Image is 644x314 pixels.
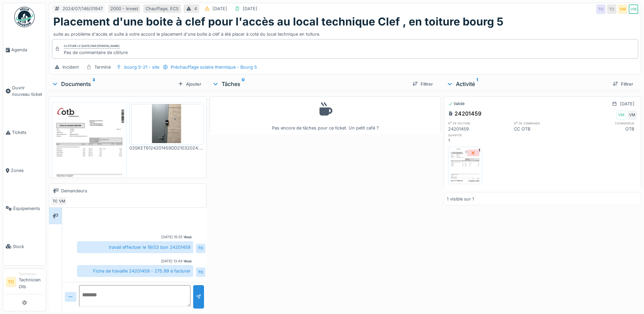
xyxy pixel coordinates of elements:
[19,272,43,277] div: Technicien
[184,259,192,264] div: Vous
[3,227,46,265] a: Stock
[175,80,204,89] div: Ajouter
[110,5,138,12] div: 2000 - Invest
[242,80,245,88] sup: 0
[77,241,193,253] div: travail effectuer le 19/03 bon 24201459
[12,85,43,98] span: Ouvrir nouveau ticket
[62,64,79,70] div: Incident
[13,243,43,250] span: Stock
[53,28,637,37] div: suite au problème d'accès et suite à votre accord le placement d'une boite à cléf à été placer à ...
[214,100,437,131] div: Pas encore de tâches pour ce ticket. Un petit café ?
[196,244,205,253] div: TO
[618,4,627,14] div: VM
[64,44,119,49] div: Clôturé le [DATE] par [PERSON_NAME]
[575,121,637,125] h6: fournisseur
[450,149,480,182] img: x35wv8dxvikqdnov9av1j9vwilmm
[6,277,16,287] li: TO
[3,189,46,227] a: Équipements
[620,101,634,107] div: [DATE]
[161,259,182,264] div: [DATE] 13:49
[514,121,575,125] h6: n° de commande
[77,265,193,277] div: Fiche de travaille 24201459 - 275.99 à facturer
[11,47,43,53] span: Agenda
[607,4,617,14] div: TO
[617,110,626,120] div: VM
[447,196,474,202] div: 1 visible sur 1
[129,145,204,151] div: 03SKET6124201459DD21032024.JPEG
[3,152,46,190] a: Zones
[196,267,205,277] div: TO
[19,272,43,293] li: Technicien Otb
[54,104,125,205] img: bt47f9l8v89gazpg00qnir36zwcg
[476,80,478,88] sup: 1
[213,5,227,12] div: [DATE]
[131,104,202,143] img: x3xtftz07x0prggycyn1dkmub9uk
[448,109,481,118] div: 24201459
[61,188,87,194] div: Demandeurs
[627,110,637,120] div: VM
[94,64,111,70] div: Terminé
[14,7,35,27] img: Badge_color-CXgf-gQk.svg
[161,234,182,240] div: [DATE] 15:25
[575,126,637,132] div: OTB
[124,64,159,70] div: bourg 5-21 - site
[184,234,192,240] div: Vous
[448,137,510,144] div: 1
[62,5,103,12] div: 2024/07/146/01947
[410,80,436,89] div: Filtrer
[596,4,606,14] div: TO
[64,49,128,56] div: Pas de commentaire de clôture
[610,80,636,89] div: Filtrer
[3,31,46,69] a: Agenda
[448,121,510,125] h6: n° de facture
[92,80,95,88] sup: 3
[171,64,257,70] div: Préchauffage solaire thermique - Bourg 5
[11,167,43,174] span: Zones
[243,5,257,12] div: [DATE]
[629,4,638,14] div: VM
[212,80,407,88] div: Tâches
[52,80,175,88] div: Documents
[3,114,46,152] a: Tickets
[146,5,179,12] div: Chauffage, ECS
[448,133,510,137] h6: quantité
[448,101,465,107] div: Validé
[51,196,60,206] div: TO
[6,272,43,294] a: TO TechnicienTechnicien Otb
[3,69,46,114] a: Ouvrir nouveau ticket
[57,196,67,206] div: VM
[514,126,575,132] div: CC OTB
[448,126,510,132] div: 24201459
[446,80,607,88] div: Activité
[13,205,43,212] span: Équipements
[194,5,197,12] div: 4
[53,15,503,28] h1: Placement d'une boite à clef pour l'accès au local technique Clef , en toiture bourg 5
[12,129,43,136] span: Tickets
